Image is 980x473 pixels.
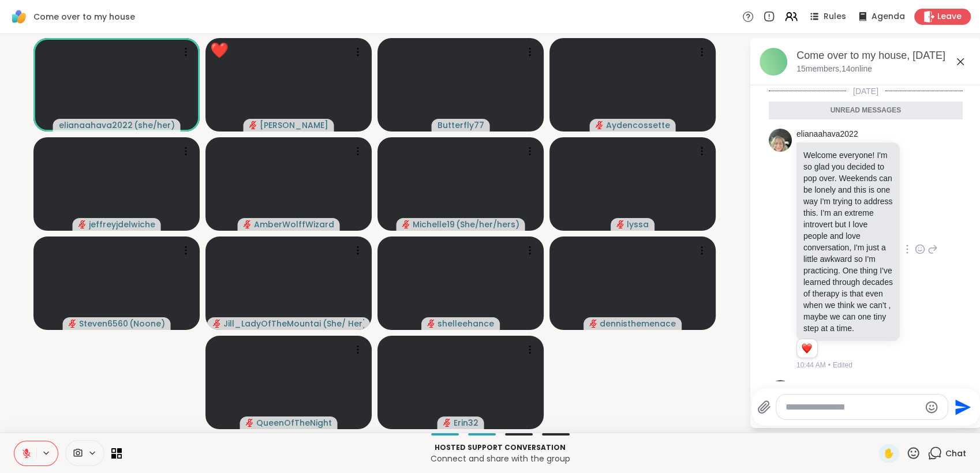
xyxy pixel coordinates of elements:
[256,417,332,429] span: QueenOfTheNight
[786,401,920,413] textarea: Type your message
[223,318,321,329] span: Jill_LadyOfTheMountain
[443,419,451,427] span: audio-muted
[246,419,254,427] span: audio-muted
[260,119,328,131] span: [PERSON_NAME]
[796,129,858,140] a: elianaahava2022
[803,149,893,334] p: Welcome everyone! I'm so glad you decided to pop over. Weekends can be lonely and this is one way...
[796,48,972,63] div: Come over to my house, [DATE]
[413,219,455,230] span: Michelle19
[797,339,817,358] div: Reaction list
[824,11,846,22] span: Rules
[833,360,852,370] span: Edited
[33,11,135,22] span: Come over to my house
[323,318,364,329] span: ( She/ Her )
[769,380,792,403] img: https://sharewell-space-live.sfo3.digitaloceanspaces.com/user-generated/43a3f0dc-253b-45f3-9d50-8...
[454,417,478,429] span: Erin32
[89,219,155,230] span: jeffreyjdelwiche
[78,220,87,228] span: audio-muted
[769,129,792,152] img: https://sharewell-space-live.sfo3.digitaloceanspaces.com/user-generated/43a3f0dc-253b-45f3-9d50-8...
[437,318,494,329] span: shelleehance
[596,121,604,129] span: audio-muted
[69,320,77,328] span: audio-muted
[627,219,649,230] span: lyssa
[796,360,826,370] span: 10:44 AM
[244,220,252,228] span: audio-muted
[796,380,858,392] a: elianaahava2022
[437,119,484,131] span: Butterfly77
[249,121,257,129] span: audio-muted
[59,119,133,131] span: elianaahava2022
[589,320,597,328] span: audio-muted
[456,219,519,230] span: ( She/her/hers )
[796,63,872,75] p: 15 members, 14 online
[925,400,938,414] button: Emoji picker
[134,119,175,131] span: ( she/her )
[883,446,895,460] span: ✋
[427,320,435,328] span: audio-muted
[600,318,676,329] span: dennisthemenace
[129,318,165,329] span: ( Noone )
[801,344,813,353] button: Reactions: love
[948,394,974,420] button: Send
[846,85,885,97] span: [DATE]
[129,442,871,453] p: Hosted support conversation
[760,48,787,76] img: Come over to my house, Aug 10
[606,119,670,131] span: Aydencossette
[210,39,229,62] div: ❤️
[769,102,963,120] div: Unread messages
[402,220,410,228] span: audio-muted
[9,7,29,27] img: ShareWell Logomark
[129,453,871,464] p: Connect and share with the group
[79,318,128,329] span: Steven6560
[213,320,221,328] span: audio-muted
[254,219,334,230] span: AmberWolffWizard
[828,360,831,370] span: •
[871,11,905,22] span: Agenda
[945,448,966,459] span: Chat
[616,220,624,228] span: audio-muted
[937,11,962,22] span: Leave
